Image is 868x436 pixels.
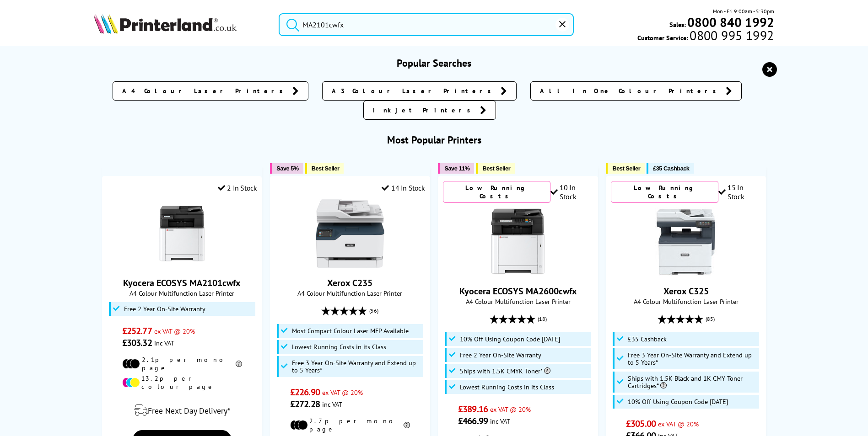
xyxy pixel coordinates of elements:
a: Xerox C325 [652,269,720,278]
span: Most Compact Colour Laser MFP Available [292,327,409,335]
span: 0800 995 1992 [688,31,774,40]
span: Free 3 Year On-Site Warranty and Extend up to 5 Years* [292,359,421,374]
img: Kyocera ECOSYS MA2600cwfx [484,207,552,276]
img: Xerox C325 [652,207,720,276]
span: Ships with 1.5K Black and 1K CMY Toner Cartridges* [628,375,757,389]
span: Mon - Fri 9:00am - 5:30pm [713,7,774,16]
span: Best Seller [312,165,340,172]
input: Search product or b [279,13,574,36]
button: Best Seller [606,163,645,174]
a: A4 Colour Laser Printers [113,81,308,101]
div: 15 In Stock [718,183,761,201]
span: A4 Colour Laser Printers [122,86,288,96]
a: Kyocera ECOSYS MA2600cwfx [459,285,577,297]
span: Inkjet Printers [373,106,475,115]
h3: Popular Searches [94,57,774,69]
button: Save 5% [270,163,303,174]
span: (56) [369,302,378,319]
span: Ships with 1.5K CMYK Toner* [460,367,550,375]
span: A4 Colour Multifunction Laser Printer [443,297,593,306]
span: 10% Off Using Coupon Code [DATE] [628,398,728,405]
span: ex VAT @ 20% [658,420,699,428]
span: A3 Colour Laser Printers [332,86,496,96]
span: (18) [538,310,547,328]
span: Free 2 Year On-Site Warranty [460,351,541,359]
div: Low Running Costs [611,181,718,203]
span: (85) [706,310,715,328]
button: Best Seller [305,163,344,174]
button: Save 11% [438,163,474,174]
button: Best Seller [476,163,515,174]
span: A4 Colour Multifunction Laser Printer [611,297,760,306]
span: ex VAT @ 20% [154,327,195,335]
span: A4 Colour Multifunction Laser Printer [275,289,425,298]
span: £389.16 [458,403,488,415]
span: Best Seller [482,165,510,172]
span: £305.00 [626,418,656,430]
span: Free 2 Year On-Site Warranty [124,305,205,313]
a: Kyocera ECOSYS MA2101cwfx [123,277,241,289]
div: 2 In Stock [218,183,257,192]
span: inc VAT [154,339,174,347]
span: £252.77 [122,325,152,337]
div: 10 In Stock [550,183,593,201]
span: Save 5% [276,165,298,172]
li: 2.7p per mono page [290,417,410,433]
span: All In One Colour Printers [540,86,721,96]
a: Xerox C325 [663,285,709,297]
span: £35 Cashback [653,165,689,172]
span: inc VAT [322,400,342,409]
span: £466.99 [458,415,488,427]
li: 2.1p per mono page [122,356,242,372]
span: £272.28 [290,398,320,410]
span: ex VAT @ 20% [490,405,531,414]
a: Kyocera ECOSYS MA2600cwfx [484,269,552,278]
div: modal_delivery [107,398,257,423]
a: A3 Colour Laser Printers [322,81,517,101]
img: Printerland Logo [94,14,237,34]
a: 0800 840 1992 [686,18,774,27]
a: Inkjet Printers [363,101,496,120]
span: 10% Off Using Coupon Code [DATE] [460,335,560,343]
span: ex VAT @ 20% [322,388,363,397]
span: £226.90 [290,386,320,398]
span: Best Seller [612,165,640,172]
div: 14 In Stock [382,183,425,192]
span: Save 11% [444,165,469,172]
span: Free 3 Year On-Site Warranty and Extend up to 5 Years* [628,351,757,366]
span: inc VAT [490,417,510,425]
span: Lowest Running Costs in its Class [460,383,554,391]
a: Xerox C235 [327,277,372,289]
a: All In One Colour Printers [530,81,742,101]
span: A4 Colour Multifunction Laser Printer [107,289,257,298]
button: £35 Cashback [647,163,694,174]
span: £303.32 [122,337,152,349]
a: Printerland Logo [94,14,267,36]
b: 0800 840 1992 [687,14,774,31]
div: Low Running Costs [443,181,550,203]
span: Sales: [669,20,686,29]
span: £35 Cashback [628,335,667,343]
img: Kyocera ECOSYS MA2101cwfx [148,199,216,268]
span: Lowest Running Costs in its Class [292,343,386,351]
span: Customer Service: [637,31,774,42]
h3: Most Popular Printers [94,133,774,146]
li: 13.2p per colour page [122,374,242,391]
a: Kyocera ECOSYS MA2101cwfx [148,261,216,270]
img: Xerox C235 [316,199,384,268]
a: Xerox C235 [316,261,384,270]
